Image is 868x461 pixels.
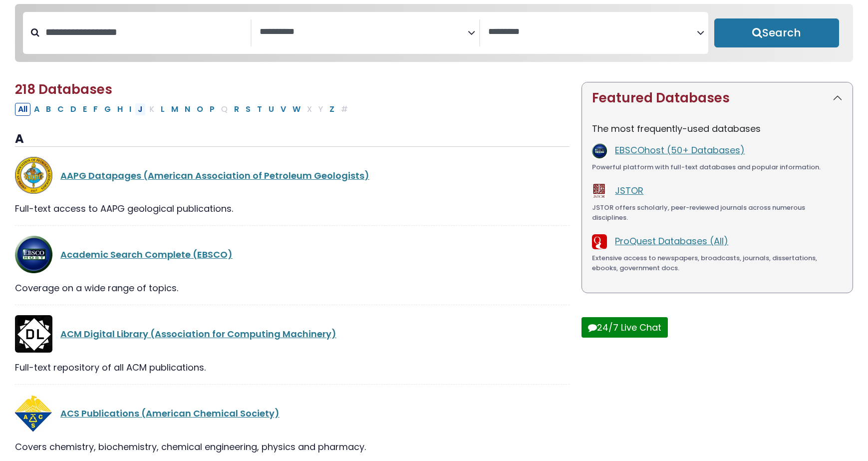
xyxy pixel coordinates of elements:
[326,103,337,116] button: Filter Results Z
[592,162,843,172] div: Powerful platform with full-text databases and popular information.
[39,24,251,40] input: Search database by title or keyword
[592,122,843,135] p: The most frequently-used databases
[592,203,843,222] div: JSTOR offers scholarly, peer-reviewed journals across numerous disciplines.
[714,18,840,47] button: Submit for Search Results
[289,103,303,116] button: Filter Results W
[231,103,242,116] button: Filter Results R
[168,103,181,116] button: Filter Results M
[31,103,42,116] button: Filter Results A
[15,281,570,295] div: Coverage on a wide range of topics.
[15,361,570,374] div: Full-text repository of all ACM publications.
[158,103,168,116] button: Filter Results L
[254,103,265,116] button: Filter Results T
[15,102,352,115] div: Alpha-list to filter by first letter of database name
[15,202,570,215] div: Full-text access to AAPG geological publications.
[488,27,696,37] textarea: Search
[581,317,668,338] button: 24/7 Live Chat
[207,103,218,116] button: Filter Results P
[182,103,193,116] button: Filter Results N
[90,103,101,116] button: Filter Results F
[60,407,280,420] a: ACS Publications (American Chemical Society)
[54,103,67,116] button: Filter Results C
[101,103,114,116] button: Filter Results G
[60,169,369,182] a: AAPG Datapages (American Association of Petroleum Geologists)
[592,253,843,273] div: Extensive access to newspapers, broadcasts, journals, dissertations, ebooks, government docs.
[260,27,468,37] textarea: Search
[80,103,90,116] button: Filter Results E
[243,103,254,116] button: Filter Results S
[194,103,206,116] button: Filter Results O
[278,103,289,116] button: Filter Results V
[266,103,277,116] button: Filter Results U
[582,82,853,114] button: Featured Databases
[15,80,112,98] span: 218 Databases
[15,132,570,147] h3: A
[15,103,30,116] button: All
[67,103,79,116] button: Filter Results D
[126,103,134,116] button: Filter Results I
[114,103,126,116] button: Filter Results H
[60,328,336,340] a: ACM Digital Library (Association for Computing Machinery)
[43,103,54,116] button: Filter Results B
[615,235,728,247] a: ProQuest Databases (All)
[15,4,853,62] nav: Search filters
[60,248,233,261] a: Academic Search Complete (EBSCO)
[615,184,643,197] a: JSTOR
[615,144,745,156] a: EBSCOhost (50+ Databases)
[15,440,570,454] div: Covers chemistry, biochemistry, chemical engineering, physics and pharmacy.
[135,103,146,116] button: Filter Results J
